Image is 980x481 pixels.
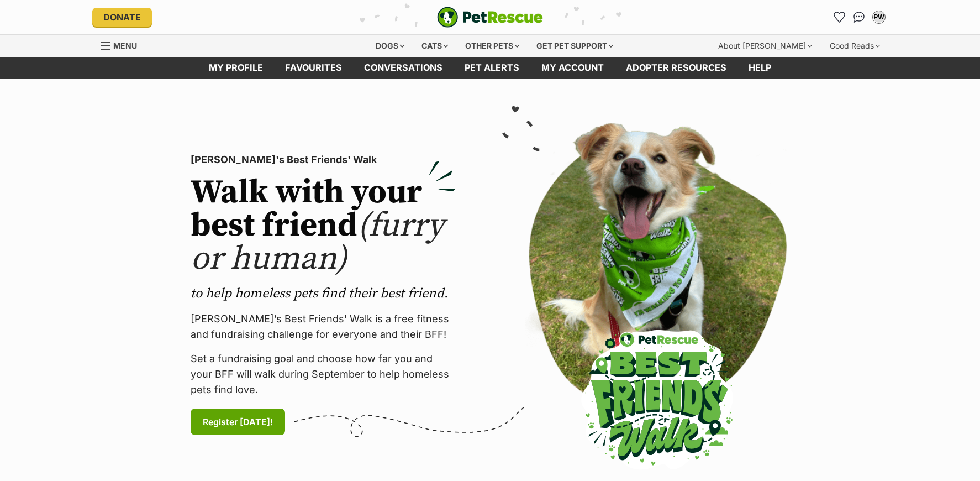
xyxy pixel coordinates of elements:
[853,12,865,23] img: chat-41dd97257d64d25036548639549fe6c8038ab92f7586957e7f3b1b290dea8141.svg
[454,57,530,79] a: Pet alerts
[737,57,782,79] a: Help
[830,8,888,26] ul: Account quick links
[191,311,456,342] p: [PERSON_NAME]’s Best Friends' Walk is a free fitness and fundraising challenge for everyone and t...
[101,35,145,55] a: Menu
[191,285,456,302] p: to help homeless pets find their best friend.
[830,8,848,26] a: Favourites
[437,7,543,28] a: PetRescue
[873,12,884,23] div: PW
[274,57,353,79] a: Favourites
[822,35,888,57] div: Good Reads
[113,41,137,50] span: Menu
[191,409,285,435] a: Register [DATE]!
[529,35,621,57] div: Get pet support
[457,35,527,57] div: Other pets
[92,8,152,27] a: Donate
[191,351,456,398] p: Set a fundraising goal and choose how far you and your BFF will walk during September to help hom...
[353,57,454,79] a: conversations
[203,415,273,428] span: Register [DATE]!
[530,57,615,79] a: My account
[414,35,456,57] div: Cats
[870,8,888,26] button: My account
[850,8,868,26] a: Conversations
[191,205,444,280] span: (furry or human)
[198,57,274,79] a: My profile
[710,35,820,57] div: About [PERSON_NAME]
[615,57,737,79] a: Adopter resources
[191,176,456,276] h2: Walk with your best friend
[368,35,412,57] div: Dogs
[191,152,456,168] p: [PERSON_NAME]'s Best Friends' Walk
[437,7,543,28] img: logo-e224e6f780fb5917bec1dbf3a21bbac754714ae5b6737aabdf751b685950b380.svg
